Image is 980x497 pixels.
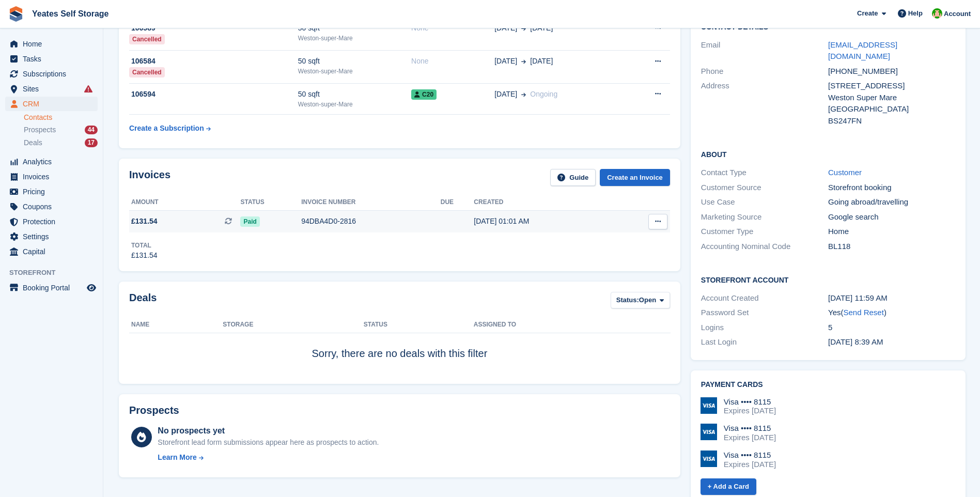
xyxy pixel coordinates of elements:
h2: About [701,149,955,159]
div: Phone [701,66,828,77]
a: menu [5,229,98,244]
th: Invoice number [301,194,441,211]
a: Contacts [24,113,98,122]
div: Cancelled [129,34,165,44]
div: [PHONE_NUMBER] [828,66,955,77]
span: Paid [240,216,259,227]
div: Accounting Nominal Code [701,241,828,253]
img: stora-icon-8386f47178a22dfd0bd8f6a31ec36ba5ce8667c1dd55bd0f319d3a0aa187defe.svg [8,6,24,22]
div: Visa •••• 8115 [724,451,776,460]
img: Angela Field [932,8,942,19]
th: Created [474,194,615,211]
h2: Prospects [129,405,179,416]
span: [DATE] [530,23,553,34]
a: Prospects 44 [24,125,98,135]
a: Create an Invoice [600,169,670,186]
a: + Add a Card [701,478,756,495]
div: Customer Source [701,182,828,194]
th: Due [441,194,474,211]
a: Yeates Self Storage [28,5,113,22]
span: Create [857,8,878,19]
a: Guide [550,169,596,186]
span: [DATE] [494,23,517,34]
img: Visa Logo [701,451,717,467]
span: £131.54 [131,216,158,227]
a: Preview store [85,282,98,294]
button: Status: Open [611,292,670,309]
span: Booking Portal [23,281,85,295]
a: Deals 17 [24,137,98,148]
div: Expires [DATE] [724,433,776,442]
span: Capital [23,244,85,259]
div: Storefront lead form submissions appear here as prospects to action. [158,437,379,448]
div: Create a Subscription [129,123,204,134]
span: Prospects [24,125,56,135]
div: Account Created [701,292,828,304]
div: Weston Super Mare [828,92,955,104]
div: Password Set [701,307,828,319]
div: 44 [85,126,98,134]
div: 106584 [129,56,298,67]
div: 94DBA4D0-2816 [301,216,441,227]
h2: Invoices [129,169,170,186]
div: Address [701,80,828,127]
a: menu [5,199,98,214]
span: Deals [24,138,42,148]
div: Visa •••• 8115 [724,424,776,433]
span: Tasks [23,52,85,66]
time: 2025-09-25 07:39:31 UTC [828,337,883,346]
div: Contact Type [701,167,828,179]
div: [DATE] 01:01 AM [474,216,615,227]
span: Sorry, there are no deals with this filter [312,348,488,359]
a: menu [5,82,98,96]
span: Ongoing [530,90,557,98]
div: Weston-super-Mare [298,34,411,43]
th: Amount [129,194,240,211]
h2: Payment cards [701,381,955,389]
th: Storage [223,317,363,333]
div: Expires [DATE] [724,460,776,469]
div: Total [131,241,158,250]
div: Visa •••• 8115 [724,397,776,407]
div: [GEOGRAPHIC_DATA] [828,103,955,115]
div: Last Login [701,336,828,348]
span: [DATE] [494,89,517,100]
a: menu [5,97,98,111]
div: £131.54 [131,250,158,261]
a: menu [5,37,98,51]
div: Expires [DATE] [724,406,776,415]
div: Going abroad/travelling [828,196,955,208]
div: 50 sqft [298,89,411,100]
span: Coupons [23,199,85,214]
a: Customer [828,168,862,177]
span: Open [639,295,656,305]
div: Use Case [701,196,828,208]
div: [DATE] 11:59 AM [828,292,955,304]
span: ( ) [841,308,886,317]
div: BS247FN [828,115,955,127]
a: Learn More [158,452,379,463]
div: No prospects yet [158,425,379,437]
th: Name [129,317,223,333]
a: Create a Subscription [129,119,211,138]
div: 50 sqft [298,56,411,67]
th: Status [240,194,301,211]
a: menu [5,154,98,169]
div: Weston-super-Mare [298,100,411,109]
div: Marketing Source [701,211,828,223]
div: Customer Type [701,226,828,238]
th: Assigned to [474,317,670,333]
span: C20 [411,89,437,100]
div: [STREET_ADDRESS] [828,80,955,92]
div: Cancelled [129,67,165,77]
span: Status: [616,295,639,305]
span: Account [944,9,971,19]
span: [DATE] [494,56,517,67]
div: Logins [701,322,828,334]
span: Help [908,8,923,19]
a: menu [5,52,98,66]
div: Weston-super-Mare [298,67,411,76]
a: [EMAIL_ADDRESS][DOMAIN_NAME] [828,40,897,61]
h2: Storefront Account [701,274,955,285]
div: 106589 [129,23,298,34]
